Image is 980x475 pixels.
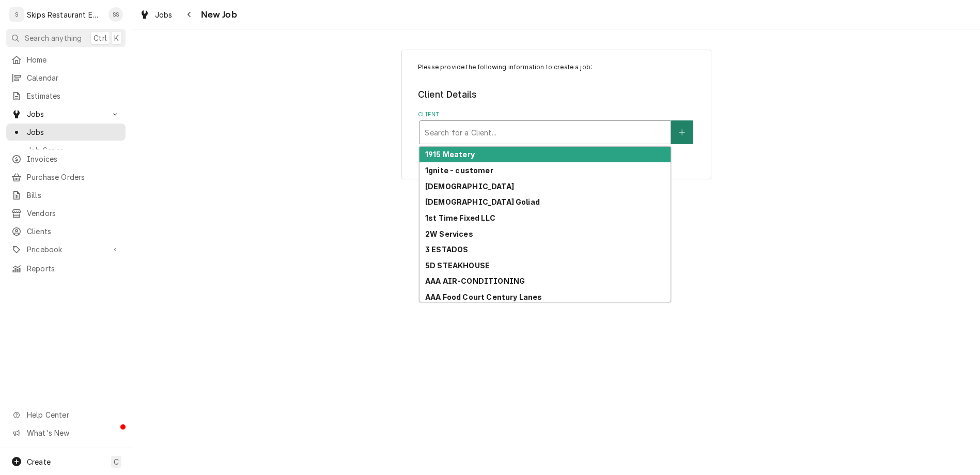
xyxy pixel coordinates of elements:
strong: 1gnite - customer [425,166,493,175]
strong: AAA AIR-CONDITIONING [425,277,525,285]
span: C [114,456,119,467]
a: Go to Pricebook [6,241,126,258]
a: Purchase Orders [6,168,126,186]
span: Home [27,54,120,65]
strong: 3 ESTADOS [425,245,468,254]
div: SS [108,7,123,22]
span: What's New [27,427,119,438]
p: Please provide the following information to create a job: [418,63,694,72]
span: Purchase Orders [27,172,120,182]
span: Jobs [27,109,105,119]
a: Go to Jobs [6,105,126,122]
a: Go to What's New [6,424,126,441]
a: Jobs [6,124,126,141]
span: Reports [27,263,120,274]
span: Pricebook [27,244,105,255]
span: Help Center [27,409,119,420]
button: Navigate back [181,6,198,23]
strong: [DEMOGRAPHIC_DATA] [425,182,514,191]
span: Jobs [27,127,120,137]
div: Shan Skipper's Avatar [108,7,123,22]
span: Calendar [27,72,120,83]
a: Estimates [6,87,126,104]
a: Clients [6,223,126,240]
strong: 1st Time Fixed LLC [425,213,495,222]
span: Clients [27,226,120,237]
a: Job Series [6,142,126,159]
span: Search anything [25,33,82,43]
span: Job Series [27,145,120,156]
button: Create New Client [671,120,693,144]
svg: Create New Client [679,129,685,136]
div: S [9,7,24,22]
span: K [114,33,119,43]
strong: AAA Food Court Century Lanes [425,293,542,301]
button: Search anythingCtrlK [6,29,126,47]
legend: Client Details [418,88,694,101]
span: Estimates [27,90,120,101]
label: Client [418,111,694,119]
a: Invoices [6,150,126,167]
span: Create [27,457,51,466]
a: Reports [6,260,126,277]
div: Client [418,111,694,144]
a: Calendar [6,69,126,86]
a: Bills [6,187,126,204]
span: Jobs [155,9,173,20]
strong: [DEMOGRAPHIC_DATA] Goliad [425,197,540,206]
a: Jobs [135,6,177,23]
a: Go to Help Center [6,406,126,423]
span: Ctrl [94,33,107,43]
strong: 2W Services [425,229,473,238]
div: Job Create/Update Form [418,63,694,144]
div: Skips Restaurant Equipment [27,9,103,20]
span: New Job [198,8,237,22]
span: Invoices [27,154,120,164]
strong: 5D STEAKHOUSE [425,261,490,270]
span: Bills [27,190,120,201]
a: Home [6,51,126,68]
div: Job Create/Update [401,50,711,179]
span: Vendors [27,208,120,219]
strong: 1915 Meatery [425,150,475,159]
a: Vendors [6,205,126,222]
